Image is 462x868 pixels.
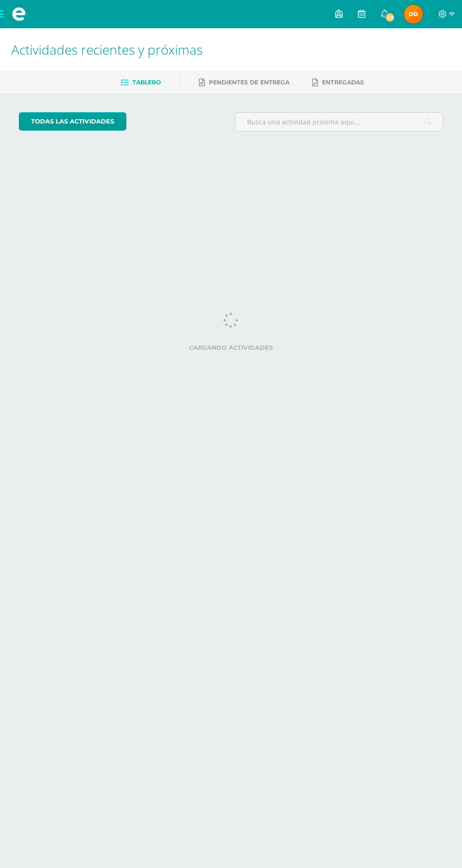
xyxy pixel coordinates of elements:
a: Pendientes de entrega [199,75,289,90]
span: 43 [385,12,395,23]
label: Cargando actividades [19,344,443,351]
a: Entregadas [312,75,364,90]
span: Pendientes de entrega [209,79,289,86]
img: 7a0c8d3daf8d8c0c1e559816331ed79a.png [404,5,423,24]
a: todas las Actividades [19,112,126,131]
span: Entregadas [322,79,364,86]
a: Tablero [121,75,161,90]
span: Actividades recientes y próximas [11,41,203,58]
input: Busca una actividad próxima aquí... [235,113,443,131]
span: Tablero [132,79,161,86]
